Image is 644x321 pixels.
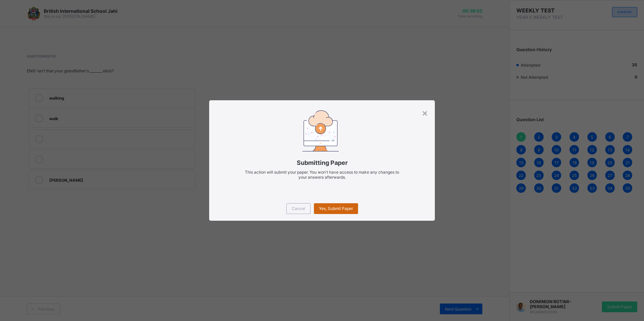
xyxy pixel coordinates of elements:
[245,170,399,180] span: This action will submit your paper. You won't have access to make any changes to your answers aft...
[319,206,353,211] span: Yes, Submit Paper
[292,206,305,211] span: Cancel
[302,110,339,151] img: submitting-paper.7509aad6ec86be490e328e6d2a33d40a.svg
[422,107,428,118] div: ×
[219,159,424,166] span: Submitting Paper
